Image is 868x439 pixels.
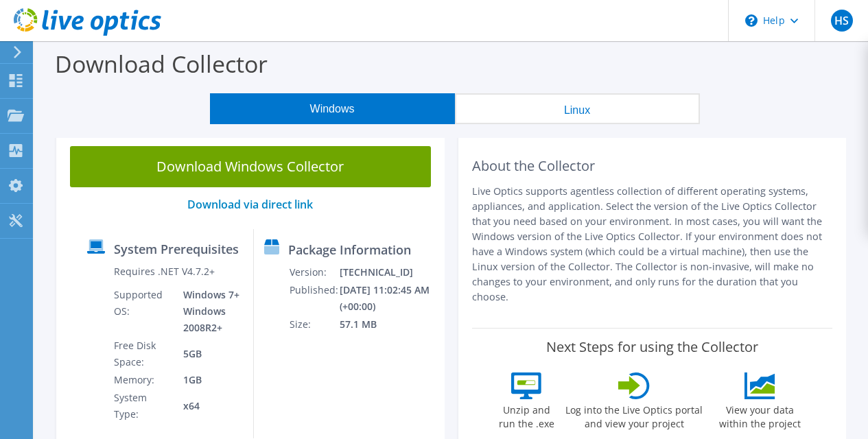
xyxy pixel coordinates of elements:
[339,263,438,281] td: [TECHNICAL_ID]
[288,243,411,257] label: Package Information
[173,337,242,371] td: 5GB
[113,371,174,389] td: Memory:
[113,337,174,371] td: Free Disk Space:
[173,389,242,423] td: x64
[472,158,833,174] h2: About the Collector
[173,286,242,337] td: Windows 7+ Windows 2008R2+
[210,93,455,124] button: Windows
[495,399,558,431] label: Unzip and run the .exe
[710,399,809,431] label: View your data within the project
[339,316,438,333] td: 57.1 MB
[546,339,758,355] label: Next Steps for using the Collector
[289,263,339,281] td: Version:
[70,146,431,187] a: Download Windows Collector
[55,48,268,80] label: Download Collector
[472,184,833,305] p: Live Optics supports agentless collection of different operating systems, appliances, and applica...
[455,93,700,124] button: Linux
[831,10,853,32] span: HS
[289,281,339,316] td: Published:
[113,389,174,423] td: System Type:
[173,371,242,389] td: 1GB
[114,242,239,256] label: System Prerequisites
[339,281,438,316] td: [DATE] 11:02:45 AM (+00:00)
[289,316,339,333] td: Size:
[745,14,758,27] svg: \n
[187,197,313,212] a: Download via direct link
[114,265,215,278] label: Requires .NET V4.7.2+
[565,399,703,431] label: Log into the Live Optics portal and view your project
[113,286,174,337] td: Supported OS:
